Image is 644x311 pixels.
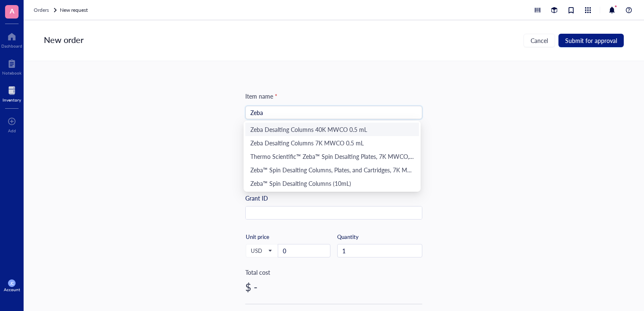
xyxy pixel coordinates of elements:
[245,177,419,190] div: Zeba™ Spin Desalting Columns (10mL)
[245,268,422,277] div: Total cost
[34,6,49,13] span: Orders
[44,34,83,47] div: New order
[246,233,298,241] div: Unit price
[250,165,414,174] div: Zeba™ Spin Desalting Columns, Plates, and Cartridges, 7K MWCO,20 mL
[34,6,58,14] a: Orders
[250,138,414,147] div: Zeba Desalting Columns 7K MWCO 0.5 mL
[245,193,268,203] div: Grant ID
[10,281,14,286] span: JC
[245,163,419,177] div: Zeba™ Spin Desalting Columns, Plates, and Cartridges, 7K MWCO,20 mL
[251,247,271,255] span: USD
[245,280,422,294] div: $ -
[523,34,555,47] button: Cancel
[1,30,22,48] a: Dashboard
[245,136,419,150] div: Zeba Desalting Columns 7K MWCO 0.5 mL
[8,128,16,133] div: Add
[250,152,414,161] div: Thermo Scientific™ Zeba™ Spin Desalting Plates, 7K MWCO, 2 Plates PROMO
[1,43,22,48] div: Dashboard
[245,91,277,101] div: Item name
[2,70,21,75] div: Notebook
[3,97,21,102] div: Inventory
[250,125,414,134] div: Zeba Desalting Columns 40K MWCO 0.5 mL
[2,57,21,75] a: Notebook
[60,6,89,14] a: New request
[531,37,548,44] span: Cancel
[565,37,617,44] span: Submit for approval
[245,123,419,136] div: Zeba Desalting Columns 40K MWCO 0.5 mL
[558,34,624,47] button: Submit for approval
[245,150,419,163] div: Thermo Scientific™ Zeba™ Spin Desalting Plates, 7K MWCO, 2 Plates PROMO
[10,5,14,16] span: A
[250,179,414,188] div: Zeba™ Spin Desalting Columns (10mL)
[3,84,21,102] a: Inventory
[337,233,422,241] div: Quantity
[4,287,20,292] div: Account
